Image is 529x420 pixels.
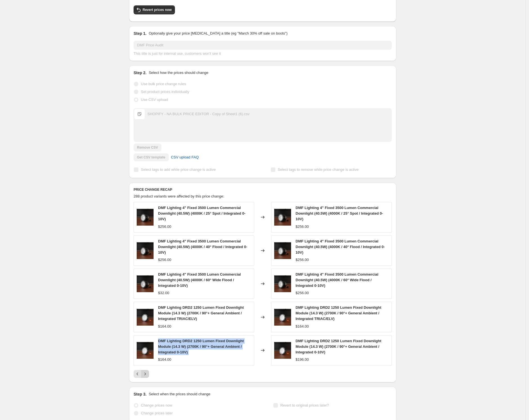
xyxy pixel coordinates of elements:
[158,239,247,255] span: DMF Lighting 4" Fixed 3500 Lumen Commercial Downlight (40.5W) (4000K / 40° Flood / Integrated 0-10V)
[158,224,171,230] div: $256.00
[296,239,385,255] span: DMF Lighting 4" Fixed 3500 Lumen Commercial Downlight (40.5W) (4000K / 40° Flood / Integrated 0-10V)
[158,290,169,296] div: $32.00
[147,111,249,117] div: SHOPIFY - NA BULK PRICE EDITOR - Copy of Sheet1 (6).csv
[158,305,244,321] span: DMF Lighting DRD2 1250 Lumen Fixed Downlight Module (14.3 W) (2700K / 90°+ General Ambient / Inte...
[296,224,309,230] div: $256.00
[141,82,186,86] span: Use bulk price change rules
[149,31,287,36] p: Optionally give your price [MEDICAL_DATA] a title (eg "March 30% off sale on boots")
[274,209,291,226] img: CommercialLights-7_85ded7cc-205a-4dca-acd1-b50df332d5aa_80x.jpg
[158,357,171,362] div: $164.00
[134,31,147,36] h2: Step 1.
[141,167,216,172] span: Select tags to add while price change is active
[296,272,378,288] span: DMF Lighting 4" Fixed 3500 Lumen Commercial Downlight (40.5W) (4000K / 60° Wide Flood / Integrate...
[141,411,173,415] span: Change prices later
[296,290,309,296] div: $256.00
[137,275,154,292] img: CommercialLights-7_85ded7cc-205a-4dca-acd1-b50df332d5aa_80x.jpg
[137,209,154,226] img: CommercialLights-7_85ded7cc-205a-4dca-acd1-b50df332d5aa_80x.jpg
[296,206,383,221] span: DMF Lighting 4" Fixed 3500 Lumen Commercial Downlight (40.5W) (4000K / 25° Spot / Integrated 0-10V)
[137,342,154,359] img: DRD2-1_62155b2c-723a-41b2-8187-e25a10245c70_80x.jpg
[274,275,291,292] img: CommercialLights-7_85ded7cc-205a-4dca-acd1-b50df332d5aa_80x.jpg
[134,187,392,192] h6: PRICE CHANGE RECAP
[158,257,171,263] div: $256.00
[158,206,246,221] span: DMF Lighting 4" Fixed 3500 Lumen Commercial Downlight (40.5W) (4000K / 25° Spot / Integrated 0-10V)
[141,370,149,378] button: Next
[278,167,359,172] span: Select tags to remove while price change is active
[158,324,171,329] div: $164.00
[134,370,149,378] nav: Pagination
[134,194,224,198] span: 288 product variants were affected by this price change:
[149,70,208,76] p: Select how the prices should change
[137,309,154,326] img: DRD2-1_62155b2c-723a-41b2-8187-e25a10245c70_80x.jpg
[134,51,221,56] span: This title is just for internal use, customers won't see it
[141,90,189,94] span: Set product prices individually
[296,324,309,329] div: $164.00
[296,357,309,362] div: $196.00
[171,155,199,160] span: CSV upload FAQ
[296,257,309,263] div: $256.00
[137,242,154,259] img: CommercialLights-7_85ded7cc-205a-4dca-acd1-b50df332d5aa_80x.jpg
[149,391,210,397] p: Select when the prices should change
[158,339,244,354] span: DMF Lighting DRD2 1250 Lumen Fixed Downlight Module (14.3 W) (2700K / 90°+ General Ambient / Inte...
[134,70,147,76] h2: Step 2.
[280,403,329,407] span: Revert to original prices later?
[141,403,172,407] span: Change prices now
[134,5,175,14] button: Revert prices now
[296,339,381,354] span: DMF Lighting DRD2 1250 Lumen Fixed Downlight Module (14.3 W) (2700K / 90°+ General Ambient / Inte...
[274,242,291,259] img: CommercialLights-7_85ded7cc-205a-4dca-acd1-b50df332d5aa_80x.jpg
[134,370,141,378] button: Previous
[274,342,291,359] img: DRD2-1_62155b2c-723a-41b2-8187-e25a10245c70_80x.jpg
[141,97,168,102] span: Use CSV upload
[296,305,381,321] span: DMF Lighting DRD2 1250 Lumen Fixed Downlight Module (14.3 W) (2700K / 90°+ General Ambient / Inte...
[168,153,202,162] a: CSV upload FAQ
[143,8,172,12] span: Revert prices now
[134,41,392,50] input: 30% off holiday sale
[274,309,291,326] img: DRD2-1_62155b2c-723a-41b2-8187-e25a10245c70_80x.jpg
[158,272,241,288] span: DMF Lighting 4" Fixed 3500 Lumen Commercial Downlight (40.5W) (4000K / 60° Wide Flood / Integrate...
[134,391,147,397] h2: Step 3.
